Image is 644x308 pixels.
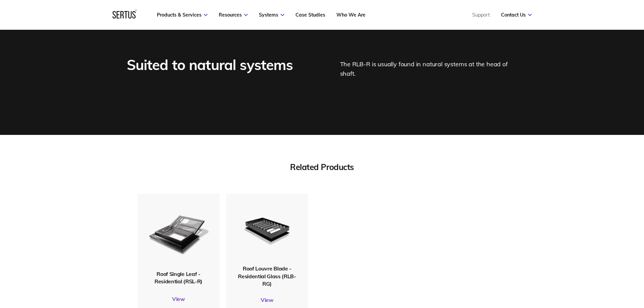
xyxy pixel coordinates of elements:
a: Who We Are [336,12,365,18]
a: View [138,295,219,302]
a: View [226,297,308,303]
div: Suited to natural systems [127,55,296,79]
a: Support [472,12,490,18]
span: Roof Louvre Blade - Residential Glass (RLB-RG) [238,265,296,287]
div: Related Products [138,162,507,172]
a: Contact Us [501,12,532,18]
a: Products & Services [157,12,208,18]
a: Case Studies [295,12,325,18]
a: Resources [219,12,248,18]
div: The RLB-R is usually found in natural systems at the head of shaft. [340,55,518,79]
span: Roof Single Leaf - Residential (RSL-R) [154,270,202,285]
a: Systems [259,12,284,18]
iframe: Chat Widget [522,230,644,308]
